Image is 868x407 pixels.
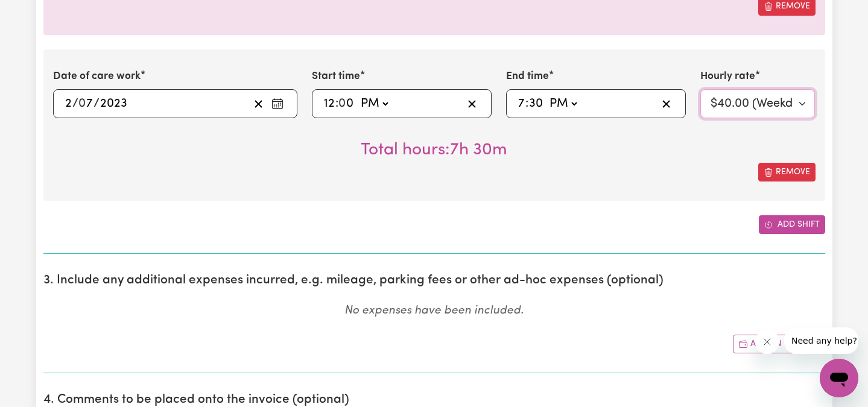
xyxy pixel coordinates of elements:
span: 0 [78,98,86,110]
input: -- [65,95,72,113]
span: : [525,97,528,110]
input: -- [339,95,355,113]
span: / [93,97,100,110]
input: -- [79,95,93,113]
iframe: Close message [755,330,779,354]
iframe: Button to launch messaging window [820,359,858,397]
iframe: Message from company [784,327,858,354]
input: -- [323,95,335,113]
em: No expenses have been included. [344,305,524,317]
input: -- [518,95,525,113]
span: : [335,97,338,110]
input: -- [528,95,543,113]
label: End time [506,69,549,84]
button: Clear date [249,95,268,113]
label: Hourly rate [700,69,755,84]
label: Date of care work [53,69,141,84]
button: Remove this shift [758,163,816,181]
button: Enter the date of care work [268,95,287,113]
span: / [72,97,78,110]
h2: 3. Include any additional expenses incurred, e.g. mileage, parking fees or other ad-hoc expenses ... [43,273,825,288]
button: Add another expense [733,335,825,353]
span: 0 [338,98,346,110]
input: ---- [100,95,127,113]
button: Add another shift [759,215,825,234]
label: Start time [312,69,360,84]
span: Total hours worked: 7 hours 30 minutes [361,142,507,159]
